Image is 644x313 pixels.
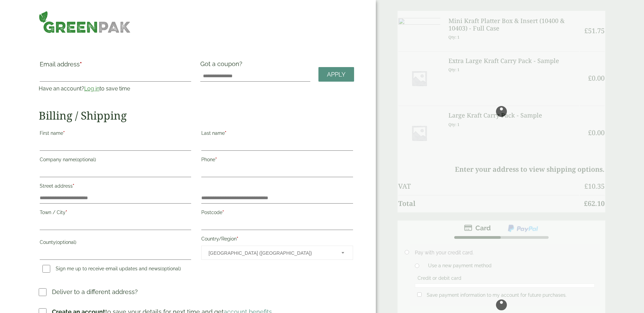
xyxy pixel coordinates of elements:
label: Last name [201,128,353,140]
abbr: required [66,210,67,215]
img: GreenPak Supplies [39,11,131,33]
label: Country/Region [201,234,353,246]
abbr: required [225,130,226,136]
p: Have an account? to save time [39,85,192,93]
label: County [40,237,191,249]
abbr: required [215,157,217,162]
p: Deliver to a different address? [52,287,138,296]
label: Email address [40,61,191,71]
abbr: required [222,210,224,215]
a: Apply [318,67,354,82]
label: Town / City [40,208,191,219]
abbr: required [80,61,82,68]
span: Country/Region [201,246,353,260]
label: Postcode [201,208,353,219]
span: (optional) [160,266,181,271]
span: (optional) [56,239,76,245]
a: Log in [84,85,99,92]
label: Got a coupon? [200,60,245,71]
span: (optional) [75,157,96,162]
label: First name [40,128,191,140]
abbr: required [73,183,74,189]
label: Company name [40,155,191,166]
input: Sign me up to receive email updates and news(optional) [42,265,50,273]
label: Phone [201,155,353,166]
h2: Billing / Shipping [39,109,354,122]
abbr: required [63,130,65,136]
span: Apply [327,71,346,78]
label: Sign me up to receive email updates and news [40,266,184,273]
abbr: required [237,236,238,242]
span: United Kingdom (UK) [208,246,332,260]
label: Street address [40,181,191,193]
